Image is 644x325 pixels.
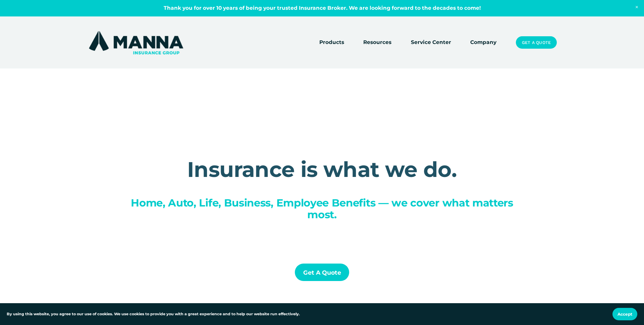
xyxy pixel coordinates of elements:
[131,196,516,221] span: Home, Auto, Life, Business, Employee Benefits — we cover what matters most.
[295,264,349,281] a: Get a Quote
[516,36,557,49] a: Get a Quote
[618,312,632,317] span: Accept
[612,308,637,320] button: Accept
[470,38,496,47] a: Company
[319,38,344,47] span: Products
[187,156,457,182] strong: Insurance is what we do.
[319,38,344,47] a: folder dropdown
[7,311,300,317] p: By using this website, you agree to our use of cookies. We use cookies to provide you with a grea...
[363,38,391,47] span: Resources
[87,30,185,56] img: Manna Insurance Group
[363,38,391,47] a: folder dropdown
[411,38,451,47] a: Service Center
